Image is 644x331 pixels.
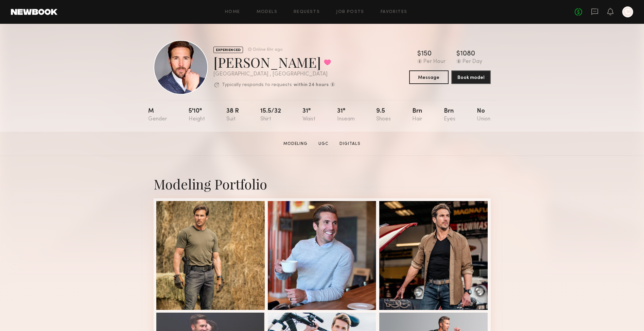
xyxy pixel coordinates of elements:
[222,83,292,87] p: Typically responds to requests
[281,141,310,147] a: Modeling
[213,47,243,53] div: EXPERIENCED
[421,51,432,57] div: 150
[463,59,482,65] div: Per Day
[253,48,282,52] div: Online 6hr ago
[423,59,446,65] div: Per Hour
[477,108,490,122] div: No
[337,141,363,147] a: Digitals
[257,10,277,14] a: Models
[336,10,364,14] a: Job Posts
[189,108,205,122] div: 5'10"
[444,108,455,122] div: Brn
[337,108,355,122] div: 31"
[213,71,335,77] div: [GEOGRAPHIC_DATA] , [GEOGRAPHIC_DATA]
[376,108,391,122] div: 9.5
[460,51,475,57] div: 1080
[226,108,239,122] div: 38 r
[456,51,460,57] div: $
[154,175,491,193] div: Modeling Portfolio
[294,83,329,87] b: within 24 hours
[148,108,167,122] div: M
[225,10,240,14] a: Home
[622,6,633,17] a: C
[260,108,281,122] div: 15.5/32
[451,70,491,84] button: Book model
[412,108,422,122] div: Brn
[294,10,320,14] a: Requests
[409,70,449,84] button: Message
[213,53,335,71] div: [PERSON_NAME]
[316,141,331,147] a: UGC
[417,51,421,57] div: $
[381,10,407,14] a: Favorites
[302,108,315,122] div: 31"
